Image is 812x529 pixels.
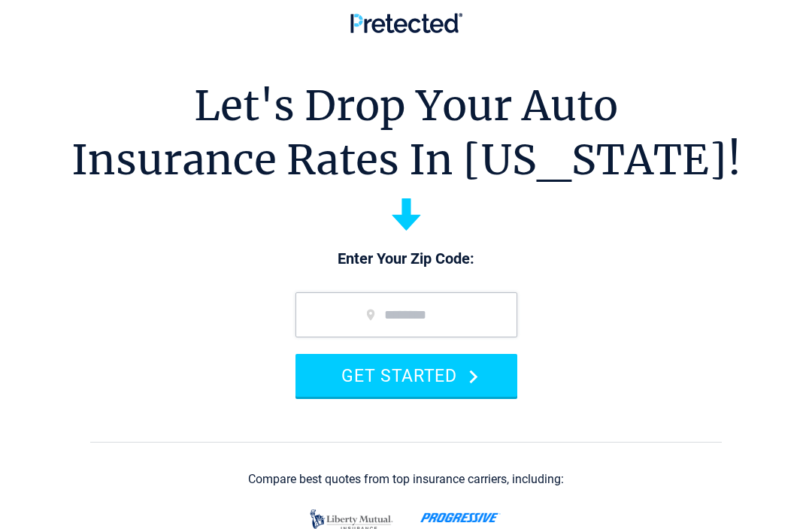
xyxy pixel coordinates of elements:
[71,79,741,187] h1: Let's Drop Your Auto Insurance Rates In [US_STATE]!
[295,292,517,337] input: zip code
[248,473,564,486] div: Compare best quotes from top insurance carriers, including:
[350,13,462,33] img: Pretected Logo
[295,354,517,397] button: GET STARTED
[280,249,532,270] p: Enter Your Zip Code:
[420,512,501,523] img: progressive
